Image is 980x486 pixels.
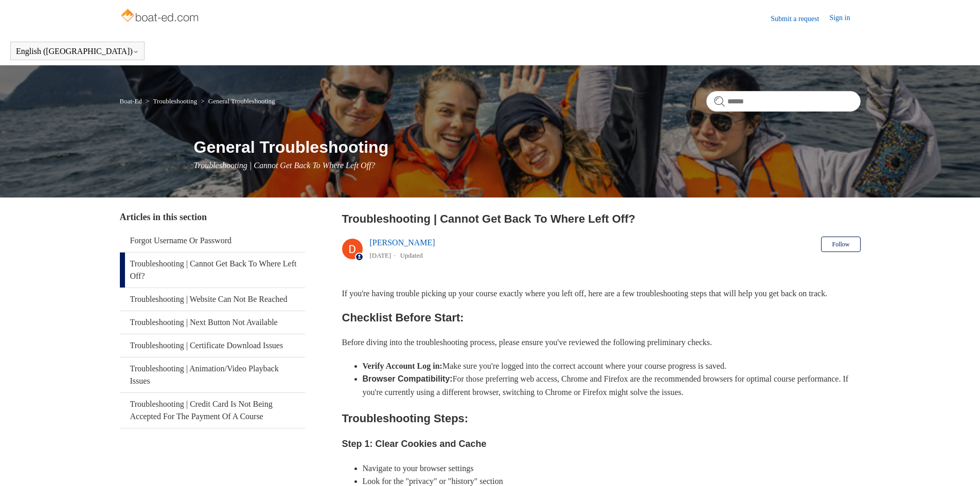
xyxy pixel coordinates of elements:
li: Navigate to your browser settings [363,462,861,475]
a: Troubleshooting | Credit Card Is Not Being Accepted For The Payment Of A Course [120,393,305,428]
a: Boat-Ed [120,97,142,105]
span: Articles in this section [120,212,207,222]
div: Live chat [946,452,972,478]
strong: Verify Account Log in: [363,362,442,370]
li: Troubleshooting [144,97,199,105]
h2: Checklist Before Start: [342,309,861,327]
p: If you're having trouble picking up your course exactly where you left off, here are a few troubl... [342,287,861,300]
a: Troubleshooting | Next Button Not Available [120,311,305,334]
h1: General Troubleshooting [194,135,861,159]
li: Make sure you're logged into the correct account where your course progress is saved. [363,359,861,373]
a: [PERSON_NAME] [370,238,435,247]
h2: Troubleshooting | Cannot Get Back To Where Left Off? [342,210,861,227]
li: General Troubleshooting [199,97,275,105]
a: Troubleshooting [153,97,197,105]
p: Before diving into the troubleshooting process, please ensure you've reviewed the following preli... [342,336,861,349]
button: English ([GEOGRAPHIC_DATA]) [16,47,139,56]
time: 05/14/2024, 15:31 [370,251,391,259]
a: Troubleshooting | Animation/Video Playback Issues [120,357,305,392]
img: Boat-Ed Help Center home page [120,6,202,27]
a: Forgot Username Or Password [120,229,305,252]
li: Boat-Ed [120,97,144,105]
a: Troubleshooting | Cannot Get Back To Where Left Off? [120,253,305,287]
strong: Browser Compatibility: [363,374,453,383]
li: Updated [400,251,423,259]
a: Troubleshooting | Website Can Not Be Reached [120,288,305,311]
a: Submit a request [771,13,829,24]
a: General Troubleshooting [208,97,275,105]
input: Search [706,91,861,112]
a: Troubleshooting | Certificate Download Issues [120,334,305,357]
a: Sign in [829,12,860,25]
li: For those preferring web access, Chrome and Firefox are the recommended browsers for optimal cour... [363,372,861,399]
span: Troubleshooting | Cannot Get Back To Where Left Off? [194,161,376,170]
h3: Step 1: Clear Cookies and Cache [342,437,861,452]
button: Follow Article [821,237,860,252]
h2: Troubleshooting Steps: [342,409,861,427]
